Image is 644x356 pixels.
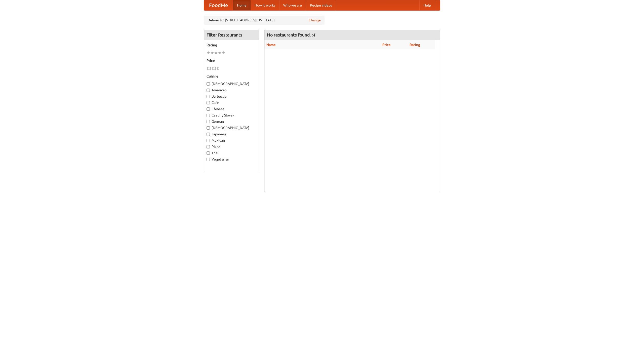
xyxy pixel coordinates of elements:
li: ★ [214,50,218,56]
li: $ [207,66,209,71]
li: $ [212,66,214,71]
div: Deliver to: [STREET_ADDRESS][US_STATE] [204,16,325,25]
a: Rating [410,43,420,47]
li: ★ [210,50,214,56]
label: Mexican [207,138,256,143]
input: Mexican [207,139,210,142]
input: Thai [207,151,210,155]
input: [DEMOGRAPHIC_DATA] [207,126,210,130]
label: Czech / Slovak [207,113,256,118]
h5: Rating [207,43,256,48]
li: ★ [222,50,225,56]
label: Thai [207,150,256,155]
ng-pluralize: No restaurants found. :-( [267,32,315,37]
a: Help [419,0,435,10]
label: Cafe [207,100,256,105]
label: Chinese [207,106,256,111]
input: Pizza [207,145,210,148]
input: Japanese [207,133,210,136]
input: Vegetarian [207,158,210,161]
label: Vegetarian [207,157,256,162]
a: How it works [251,0,279,10]
a: Who we are [279,0,306,10]
input: [DEMOGRAPHIC_DATA] [207,82,210,86]
li: $ [209,66,212,71]
input: American [207,89,210,92]
input: Chinese [207,107,210,111]
li: ★ [207,50,210,56]
a: Home [233,0,251,10]
a: FoodMe [204,0,233,10]
li: ★ [218,50,222,56]
a: Price [382,43,391,47]
li: $ [214,66,217,71]
a: Change [309,18,321,23]
label: [DEMOGRAPHIC_DATA] [207,81,256,86]
li: $ [217,66,219,71]
h4: Filter Restaurants [204,30,259,40]
label: American [207,88,256,93]
label: Japanese [207,132,256,137]
label: [DEMOGRAPHIC_DATA] [207,125,256,130]
input: Czech / Slovak [207,114,210,117]
h5: Cuisine [207,74,256,79]
input: Barbecue [207,95,210,98]
input: German [207,120,210,123]
label: German [207,119,256,124]
a: Recipe videos [306,0,336,10]
a: Name [266,43,276,47]
h5: Price [207,58,256,63]
label: Barbecue [207,94,256,99]
input: Cafe [207,101,210,104]
label: Pizza [207,144,256,149]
